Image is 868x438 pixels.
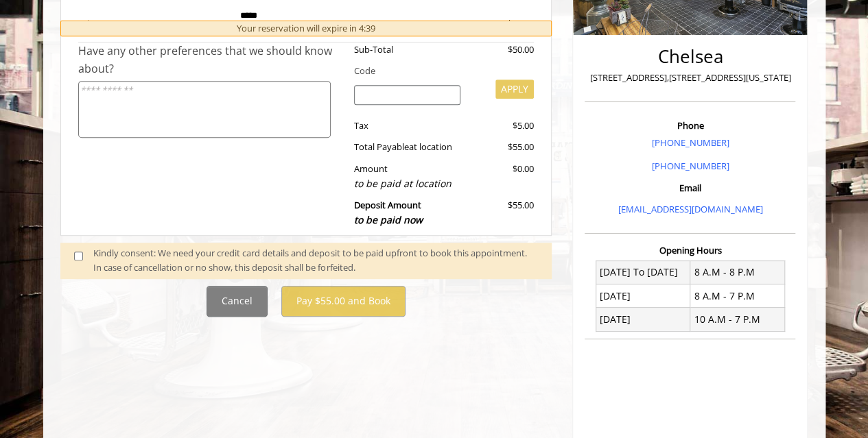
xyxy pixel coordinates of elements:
div: Code [344,64,534,78]
button: APPLY [495,80,534,99]
a: [PHONE_NUMBER] [651,160,729,172]
div: $55.00 [471,198,534,228]
div: $50.00 [471,42,534,57]
div: Tax [344,119,471,133]
div: $0.00 [471,162,534,191]
div: $50.00 [458,16,533,31]
td: 8 A.M - 8 P.M [690,260,785,284]
span: to be paid now [354,213,423,226]
td: [DATE] To [DATE] [596,260,690,284]
td: 10 A.M - 7 P.M [690,308,785,331]
button: Pay $55.00 and Book [281,286,406,317]
div: Total Payable [344,140,471,154]
div: Your reservation will expire in 4:39 [60,21,552,36]
h3: Opening Hours [585,245,795,255]
div: Amount [344,162,471,191]
p: [STREET_ADDRESS],[STREET_ADDRESS][US_STATE] [588,71,792,85]
td: [DATE] [596,284,690,308]
div: $5.00 [471,119,534,133]
a: [EMAIL_ADDRESS][DOMAIN_NAME] [618,203,762,215]
a: [PHONE_NUMBER] [651,136,729,149]
div: Kindly consent: We need your credit card details and deposit to be paid upfront to book this appo... [93,246,538,275]
td: Scissor Cut [78,2,231,42]
div: to be paid at location [354,176,460,191]
b: Deposit Amount [354,199,423,226]
h3: Email [588,183,792,193]
div: Have any other preferences that we should know about? [78,42,344,77]
td: [DATE] [596,308,690,331]
div: Sub-Total [344,42,471,57]
span: at location [409,141,452,153]
h3: Phone [588,121,792,130]
div: $55.00 [471,140,534,154]
button: Cancel [207,286,268,317]
h2: Chelsea [588,47,792,66]
td: 8 A.M - 7 P.M [690,284,785,308]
